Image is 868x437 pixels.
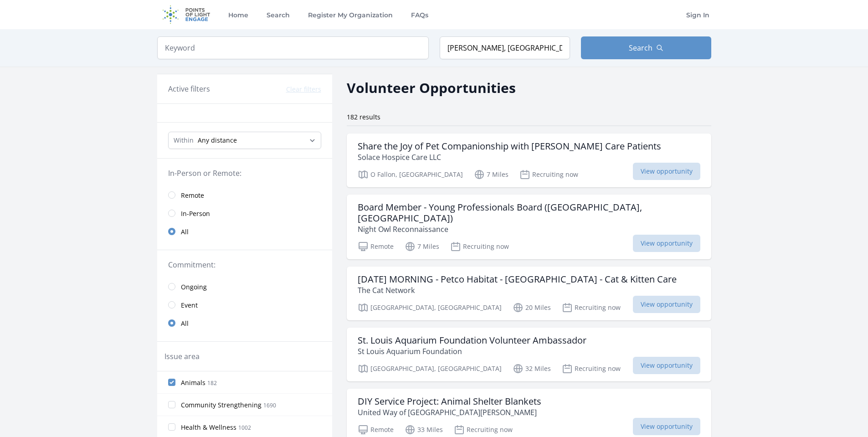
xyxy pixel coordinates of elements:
[157,186,332,204] a: Remote
[358,407,541,418] p: United Way of [GEOGRAPHIC_DATA][PERSON_NAME]
[405,241,439,252] p: 7 Miles
[181,227,189,236] span: All
[633,296,700,313] span: View opportunity
[405,424,443,435] p: 33 Miles
[633,357,700,374] span: View opportunity
[454,424,513,435] p: Recruiting now
[168,83,210,94] h3: Active filters
[358,363,502,374] p: [GEOGRAPHIC_DATA], [GEOGRAPHIC_DATA]
[164,351,200,362] legend: Issue area
[474,169,508,180] p: 7 Miles
[347,134,711,187] a: Share the Joy of Pet Companionship with [PERSON_NAME] Care Patients Solace Hospice Care LLC O Fal...
[181,423,236,432] span: Health & Wellness
[181,401,262,410] span: Community Strengthening
[347,113,380,121] span: 182 results
[358,424,394,435] p: Remote
[181,319,189,328] span: All
[358,141,661,152] h3: Share the Joy of Pet Companionship with [PERSON_NAME] Care Patients
[168,259,321,270] legend: Commitment:
[168,423,175,431] input: Health & Wellness 1002
[633,163,700,180] span: View opportunity
[168,401,175,408] input: Community Strengthening 1690
[562,302,621,313] p: Recruiting now
[358,152,661,163] p: Solace Hospice Care LLC
[358,274,677,285] h3: [DATE] MORNING - Petco Habitat - [GEOGRAPHIC_DATA] - Cat & Kitten Care
[519,169,578,180] p: Recruiting now
[181,283,207,292] span: Ongoing
[358,202,700,224] h3: Board Member - Young Professionals Board ([GEOGRAPHIC_DATA], [GEOGRAPHIC_DATA])
[358,346,586,357] p: St Louis Aquarium Foundation
[358,396,541,407] h3: DIY Service Project: Animal Shelter Blankets
[358,224,700,235] p: Night Owl Reconnaissance
[581,36,711,59] button: Search
[168,132,321,149] select: Search Radius
[286,85,321,94] button: Clear filters
[207,379,217,387] span: 182
[513,302,551,313] p: 20 Miles
[358,285,677,296] p: The Cat Network
[347,267,711,320] a: [DATE] MORNING - Petco Habitat - [GEOGRAPHIC_DATA] - Cat & Kitten Care The Cat Network [GEOGRAPHI...
[440,36,570,59] input: Location
[513,363,551,374] p: 32 Miles
[358,169,463,180] p: O Fallon, [GEOGRAPHIC_DATA]
[633,235,700,252] span: View opportunity
[347,328,711,381] a: St. Louis Aquarium Foundation Volunteer Ambassador St Louis Aquarium Foundation [GEOGRAPHIC_DATA]...
[168,168,321,179] legend: In-Person or Remote:
[157,314,332,332] a: All
[263,401,276,409] span: 1690
[181,378,205,387] span: Animals
[633,418,700,435] span: View opportunity
[347,195,711,259] a: Board Member - Young Professionals Board ([GEOGRAPHIC_DATA], [GEOGRAPHIC_DATA]) Night Owl Reconna...
[238,424,251,432] span: 1002
[629,42,652,53] span: Search
[450,241,509,252] p: Recruiting now
[157,222,332,241] a: All
[347,77,516,98] h2: Volunteer Opportunities
[358,335,586,346] h3: St. Louis Aquarium Foundation Volunteer Ambassador
[157,36,429,59] input: Keyword
[358,302,502,313] p: [GEOGRAPHIC_DATA], [GEOGRAPHIC_DATA]
[157,204,332,222] a: In-Person
[181,301,198,310] span: Event
[181,209,210,218] span: In-Person
[168,379,175,386] input: Animals 182
[358,241,394,252] p: Remote
[181,191,204,200] span: Remote
[157,278,332,296] a: Ongoing
[562,363,621,374] p: Recruiting now
[157,296,332,314] a: Event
